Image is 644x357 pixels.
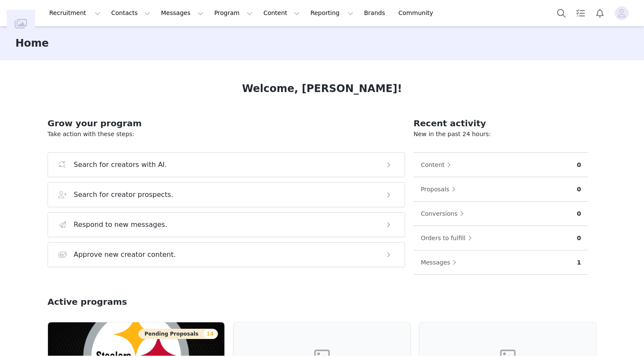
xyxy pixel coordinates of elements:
[48,130,405,139] p: Take action with these steps:
[577,209,581,218] p: 0
[359,3,393,23] a: Brands
[74,220,167,230] h3: Respond to new messages.
[617,6,626,20] div: avatar
[242,81,402,96] h1: Welcome, [PERSON_NAME]!
[577,258,581,267] p: 1
[590,3,609,23] button: Notifications
[138,329,218,339] button: Pending Proposals14
[48,242,405,267] button: Approve new creator content.
[48,295,127,308] h2: Active programs
[414,130,588,139] p: New in the past 24 hours:
[552,3,571,23] button: Search
[420,207,468,220] button: Conversions
[571,3,590,23] a: Tasks
[48,182,405,207] button: Search for creator prospects.
[420,158,456,172] button: Content
[414,117,588,130] h2: Recent activity
[15,36,49,51] h3: Home
[420,182,460,196] button: Proposals
[209,3,258,23] button: Program
[577,185,581,194] p: 0
[577,234,581,243] p: 0
[74,160,167,170] h3: Search for creators with AI.
[156,3,209,23] button: Messages
[74,250,176,260] h3: Approve new creator content.
[106,3,155,23] button: Contacts
[48,117,405,130] h2: Grow your program
[610,6,637,20] button: Profile
[44,3,106,23] button: Recruitment
[394,3,442,23] a: Community
[48,152,405,177] button: Search for creators with AI.
[577,161,581,170] p: 0
[258,3,305,23] button: Content
[420,256,461,269] button: Messages
[74,190,173,200] h3: Search for creator prospects.
[420,231,476,245] button: Orders to fulfill
[305,3,358,23] button: Reporting
[48,212,405,237] button: Respond to new messages.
